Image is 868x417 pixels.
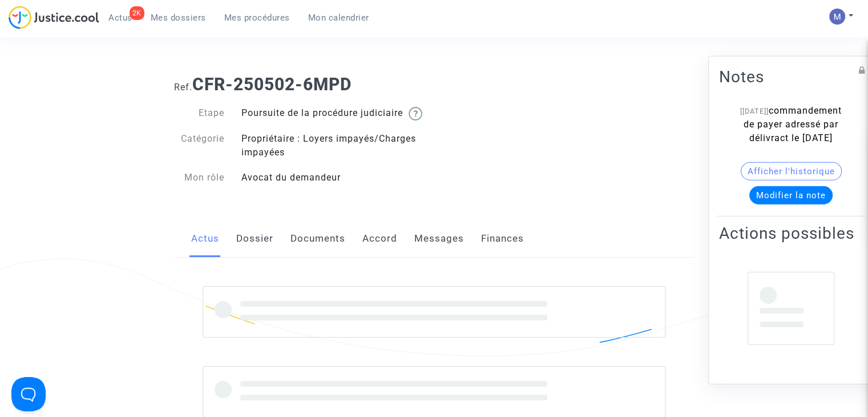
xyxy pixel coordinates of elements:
span: commandement de payer adressé par délivract le [DATE] [744,105,842,143]
a: Mes procédures [215,9,299,26]
a: Messages [414,220,464,258]
b: CFR-250502-6MPD [192,74,352,94]
span: Mes dossiers [151,13,206,23]
h2: Actions possibles [719,223,863,243]
span: Ref. [174,82,192,93]
a: Mon calendrier [299,9,378,26]
a: Actus [191,220,219,258]
span: Mes procédures [224,13,290,23]
div: 2K [130,6,144,20]
a: 2KActus [99,9,142,26]
a: Documents [290,220,345,258]
span: Actus [108,13,132,23]
div: Mon rôle [165,171,233,185]
a: Dossier [236,220,273,258]
span: Mon calendrier [308,13,369,23]
iframe: Help Scout Beacon - Open [11,377,46,411]
img: AAcHTtesyyZjLYJxzrkRG5BOJsapQ6nO-85ChvdZAQ62n80C=s96-c [829,9,845,25]
button: Afficher l'historique [741,162,842,181]
div: Avocat du demandeur [233,171,434,185]
a: Finances [481,220,524,258]
button: Modifier la note [749,186,833,205]
a: Mes dossiers [142,9,215,26]
h2: Notes [719,67,863,87]
span: [[DATE]] [740,107,769,115]
div: Propriétaire : Loyers impayés/Charges impayées [233,132,434,159]
img: jc-logo.svg [9,6,99,29]
div: Etape [165,106,233,121]
img: help.svg [409,107,422,121]
div: Poursuite de la procédure judiciaire [233,106,434,121]
a: Accord [362,220,397,258]
div: Catégorie [165,132,233,159]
